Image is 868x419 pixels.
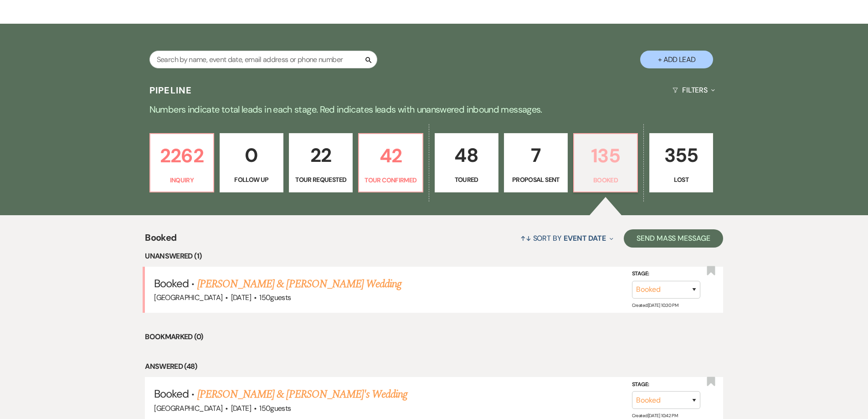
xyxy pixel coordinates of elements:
span: [GEOGRAPHIC_DATA] [154,293,222,302]
label: Stage: [632,380,700,390]
li: Unanswered (1) [145,250,723,262]
p: 0 [226,140,277,171]
span: Booked [154,387,189,401]
h3: Pipeline [149,84,192,97]
a: 22Tour Requested [289,133,353,192]
p: Inquiry [156,175,208,185]
a: 48Toured [435,133,498,192]
a: 0Follow Up [220,133,283,192]
button: Filters [669,78,719,102]
button: Sort By Event Date [517,226,617,250]
a: 42Tour Confirmed [358,133,423,192]
p: Proposal Sent [510,175,562,185]
p: 355 [655,140,707,171]
button: + Add Lead [640,51,713,68]
p: Lost [655,175,707,185]
p: Booked [580,175,632,185]
span: Created: [DATE] 10:30 PM [632,302,678,308]
p: 2262 [156,140,208,171]
a: [PERSON_NAME] & [PERSON_NAME]'s Wedding [197,386,408,403]
a: [PERSON_NAME] & [PERSON_NAME] Wedding [197,276,401,292]
span: ↑↓ [520,233,531,243]
p: Tour Confirmed [365,175,416,185]
p: 22 [295,140,347,171]
span: [GEOGRAPHIC_DATA] [154,403,222,413]
p: 135 [580,140,632,171]
a: 355Lost [649,133,713,192]
p: Toured [441,175,493,185]
span: Booked [145,231,176,250]
span: 150 guests [259,403,291,413]
p: Numbers indicate total leads in each stage. Red indicates leads with unanswered inbound messages. [106,102,762,117]
a: 7Proposal Sent [504,133,568,192]
button: Send Mass Message [624,229,723,248]
li: Answered (48) [145,361,723,372]
p: 48 [441,140,493,171]
span: [DATE] [231,293,251,302]
p: Tour Requested [295,175,347,185]
li: Bookmarked (0) [145,331,723,343]
a: 135Booked [573,133,638,192]
input: Search by name, event date, email address or phone number [149,51,377,68]
p: 42 [365,140,416,171]
span: Created: [DATE] 10:42 PM [632,413,678,419]
span: [DATE] [231,403,251,413]
label: Stage: [632,269,700,279]
p: Follow Up [226,175,277,185]
span: 150 guests [259,293,291,302]
span: Event Date [564,233,606,243]
span: Booked [154,276,189,290]
p: 7 [510,140,562,171]
a: 2262Inquiry [149,133,214,192]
